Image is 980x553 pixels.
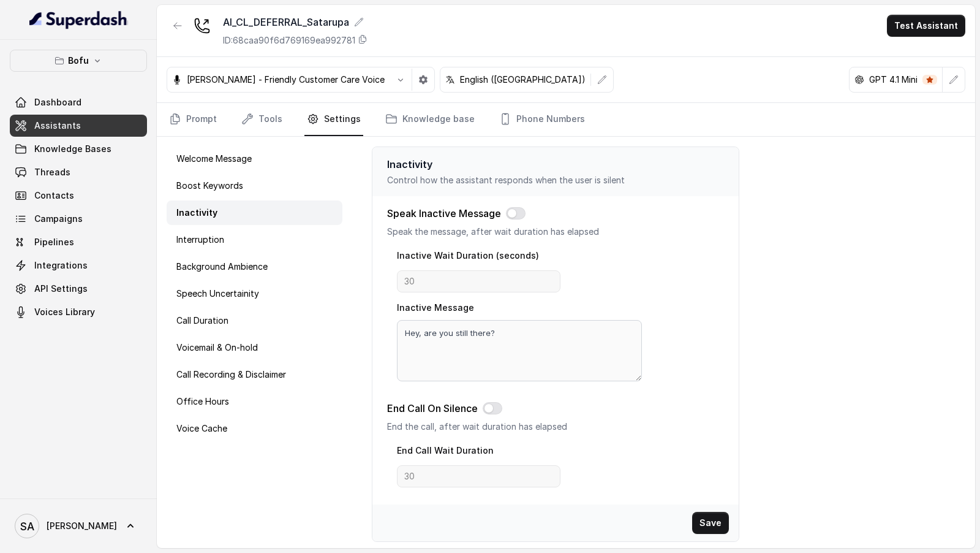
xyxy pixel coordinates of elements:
p: English ([GEOGRAPHIC_DATA]) [460,74,586,86]
a: API Settings [10,278,147,300]
span: API Settings [34,283,88,295]
button: Test Assistant [887,15,965,37]
a: [PERSON_NAME] [10,509,147,543]
p: Inactivity [387,157,724,172]
p: Background Ambience [176,261,268,273]
span: Knowledge Bases [34,143,111,155]
a: Threads [10,161,147,183]
p: Call Duration [176,315,228,327]
div: AI_CL_DEFERRAL_Satarupa [223,15,367,29]
p: Voicemail & On-hold [176,341,258,354]
a: Campaigns [10,208,147,230]
p: GPT 4.1 Mini [869,74,918,86]
button: Save [692,512,729,534]
span: [PERSON_NAME] [47,520,117,532]
p: Speech Uncertainity [176,288,259,300]
span: Dashboard [34,96,81,109]
a: Dashboard [10,91,147,113]
svg: openai logo [854,75,864,85]
label: Inactive Wait Duration (seconds) [397,250,539,261]
p: Speak the message, after wait duration has elapsed [387,226,724,238]
nav: Tabs [167,103,965,136]
text: SA [20,520,34,533]
p: Speak Inactive Message [387,206,501,221]
a: Prompt [167,103,219,136]
a: Integrations [10,254,147,276]
a: Voices Library [10,301,147,323]
p: Office Hours [176,395,229,408]
span: Contacts [34,189,74,202]
label: Inactive Message [397,302,474,313]
a: Contacts [10,185,147,207]
p: Bofu [68,53,89,68]
a: Knowledge Bases [10,138,147,160]
a: Phone Numbers [497,103,587,136]
textarea: Hey, are you still there? [397,320,643,381]
p: End Call On Silence [387,401,478,416]
a: Pipelines [10,231,147,253]
p: [PERSON_NAME] - Friendly Customer Care Voice [187,74,385,86]
a: Knowledge base [383,103,477,136]
p: Boost Keywords [176,180,243,192]
p: Voice Cache [176,422,227,435]
label: End Call Wait Duration [397,445,494,456]
p: ID: 68caa90f6d769169ea992781 [223,34,355,47]
span: Pipelines [34,236,74,248]
p: Interruption [176,234,224,246]
p: Inactivity [176,207,217,219]
a: Assistants [10,115,147,137]
span: Integrations [34,259,88,272]
p: End the call, after wait duration has elapsed [387,421,724,433]
button: Bofu [10,50,147,72]
img: light.svg [29,10,128,29]
p: Welcome Message [176,153,252,165]
a: Tools [239,103,285,136]
span: Threads [34,166,70,178]
p: Call Recording & Disclaimer [176,368,286,381]
span: Voices Library [34,306,95,318]
p: Control how the assistant responds when the user is silent [387,174,724,186]
a: Settings [304,103,363,136]
span: Campaigns [34,213,83,225]
span: Assistants [34,120,81,132]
